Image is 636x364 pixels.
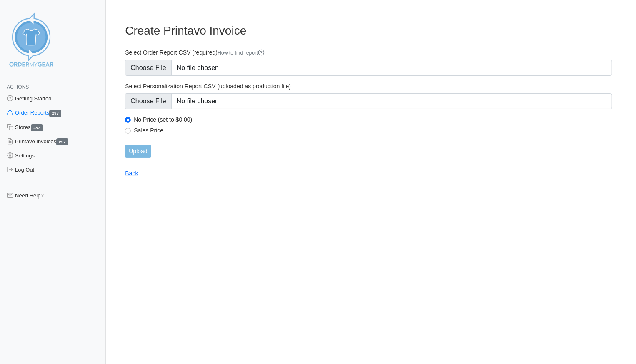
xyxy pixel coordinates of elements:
[125,49,612,57] label: Select Order Report CSV (required)
[134,127,612,134] label: Sales Price
[125,24,612,38] h3: Create Printavo Invoice
[125,82,612,90] label: Select Personalization Report CSV (uploaded as production file)
[49,110,61,117] span: 297
[134,116,612,123] label: No Price (set to $0.00)
[218,50,265,56] a: How to find report
[125,145,151,158] input: Upload
[56,138,68,145] span: 297
[31,124,43,131] span: 287
[125,170,138,177] a: Back
[7,84,29,90] span: Actions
